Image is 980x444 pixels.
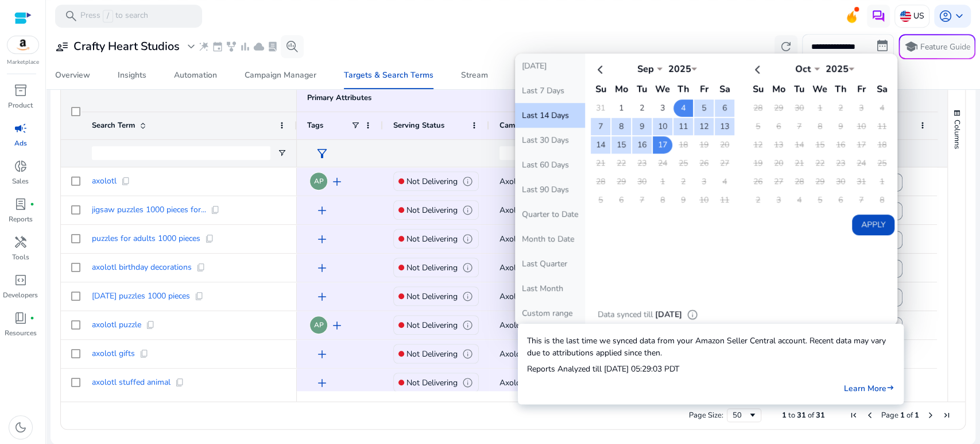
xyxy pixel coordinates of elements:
[774,35,797,58] button: refresh
[92,146,270,160] input: Search Term Filter Input
[253,41,265,52] span: cloud
[406,198,458,222] p: Not Delivering
[307,120,323,131] span: Tags
[825,372,876,395] span: Mark Negative
[92,378,171,386] span: axolotl stuffed animal
[904,40,918,53] span: school
[462,349,473,359] span: info
[330,175,344,189] span: add
[315,232,329,246] span: add
[406,227,458,251] p: Not Delivering
[314,178,324,185] span: AP
[499,320,765,331] span: Axolotl 100 Campaign with presets - B0FGHJP77K - [DATE] 14:48:10.843
[406,170,458,193] p: Not Delivering
[889,321,899,331] mat-icon: keyboard_arrow_down
[727,408,761,422] div: Page Size
[239,41,251,52] span: bar_chart
[816,410,825,420] span: 31
[889,350,899,360] mat-icon: keyboard_arrow_down
[515,128,585,152] button: Last 30 Days
[515,251,585,276] button: Last Quarter
[655,308,682,321] p: [DATE]
[820,63,854,75] div: 2025
[14,235,28,249] span: handyman
[515,152,585,177] button: Last 60 Days
[315,204,329,217] span: add
[462,291,473,302] span: info
[804,371,809,395] p: 1
[499,234,666,244] span: Axolotl 1000 Campaign - [DATE] 16:00:40.604
[92,177,117,185] span: axolotl
[281,35,304,58] button: search_insights
[55,40,69,53] span: user_attributes
[797,410,806,420] span: 31
[907,410,913,420] span: of
[785,63,820,75] div: Oct
[92,321,141,329] span: axolotl puzzle
[815,346,886,364] button: Mark Negative
[689,410,723,420] div: Page Size:
[146,320,155,330] span: content_copy
[314,321,324,328] span: AP
[14,311,28,325] span: book_4
[307,93,371,103] div: Primary Attributes
[174,71,217,79] div: Automation
[406,371,458,395] p: Not Delivering
[462,377,473,388] span: info
[515,78,585,103] button: Last 7 Days
[7,58,39,67] p: Marketplace
[14,420,28,434] span: dark_mode
[226,41,237,52] span: family_history
[849,411,858,420] div: First Page
[663,63,697,75] div: 2025
[808,410,814,420] span: of
[92,206,206,214] span: jigsaw puzzles 1000 pieces for...
[515,53,585,78] button: [DATE]
[898,34,975,59] button: schoolFeature Guide
[205,234,214,243] span: content_copy
[825,314,876,338] span: Mark Negative
[315,290,329,304] span: add
[865,411,874,420] div: Previous Page
[462,205,473,216] span: info
[14,273,28,287] span: code_blocks
[825,343,876,366] span: Mark Negative
[73,40,180,53] h3: Crafty Heart Studios
[900,10,911,22] img: us.svg
[852,215,894,235] button: Apply
[687,309,698,320] span: info
[121,177,130,186] span: content_copy
[515,202,585,227] button: Quarter to Date
[499,120,554,131] span: Campaign Name
[499,291,666,302] span: Axolotl 1000 Campaign - [DATE] 16:00:40.604
[462,262,473,273] span: info
[212,41,223,52] span: event
[315,347,329,361] span: add
[175,378,184,387] span: content_copy
[277,148,286,158] button: Open Filter Menu
[782,410,787,420] span: 1
[92,263,192,271] span: axolotl birthday decorations
[600,377,760,388] span: Axolotl 100 Ad group - [DATE] 14:48:10.876
[926,411,935,420] div: Next Page
[267,41,278,52] span: lab_profile
[788,410,795,420] span: to
[942,411,951,420] div: Last Page
[14,138,27,148] p: Ads
[889,378,899,389] mat-icon: keyboard_arrow_down
[515,177,585,202] button: Last 90 Days
[952,9,966,23] span: keyboard_arrow_down
[920,41,970,53] p: Feature Guide
[7,36,38,53] img: amazon.svg
[285,40,299,53] span: search_insights
[915,410,919,420] span: 1
[598,308,653,321] p: Data synced till
[515,301,585,326] button: Custom range
[499,262,765,273] span: Axolotl 100 Campaign with presets - B0FGHJP77K - [DATE] 14:48:10.843
[804,342,809,366] p: 2
[515,103,585,128] button: Last 14 Days
[196,263,206,272] span: content_copy
[913,6,924,26] p: US
[499,349,765,359] span: Axolotl 100 Campaign with presets - B0FGHJP77K - [DATE] 14:48:10.843
[198,41,210,52] span: wand_stars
